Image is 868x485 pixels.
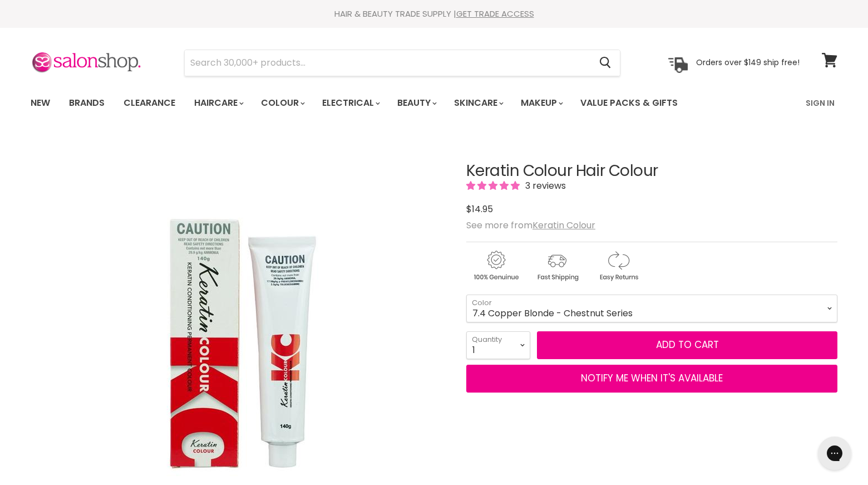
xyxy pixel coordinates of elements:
a: Colour [253,91,312,115]
a: Electrical [314,91,387,115]
a: Sign In [799,91,841,115]
span: See more from [466,219,595,232]
a: Beauty [389,91,443,115]
a: Makeup [512,91,570,115]
a: GET TRADE ACCESS [456,8,534,19]
img: returns.gif [589,249,648,283]
a: Skincare [446,91,510,115]
a: Value Packs & Gifts [572,91,686,115]
img: Keratin Colour Hair Colour [105,209,372,476]
img: genuine.gif [466,249,525,283]
button: NOTIFY ME WHEN IT'S AVAILABLE [466,365,837,393]
button: Add to cart [537,331,837,359]
span: $14.95 [466,203,493,215]
iframe: Gorgias live chat messenger [812,433,857,474]
a: Keratin Colour [532,219,595,232]
select: Quantity [466,331,530,359]
input: Search [185,50,590,76]
a: Clearance [115,91,184,115]
div: HAIR & BEAUTY TRADE SUPPLY | [17,8,851,19]
a: New [22,91,58,115]
img: shipping.gif [527,249,586,283]
h1: Keratin Colour Hair Colour [466,163,837,180]
form: Product [184,50,620,76]
p: Orders over $149 ship free! [696,57,800,67]
span: 3 reviews [522,179,566,192]
span: Add to cart [656,338,719,351]
button: Search [590,50,620,76]
a: Haircare [186,91,250,115]
a: Brands [61,91,113,115]
span: 5.00 stars [466,179,522,192]
ul: Main menu [22,87,743,119]
nav: Main [17,87,851,119]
